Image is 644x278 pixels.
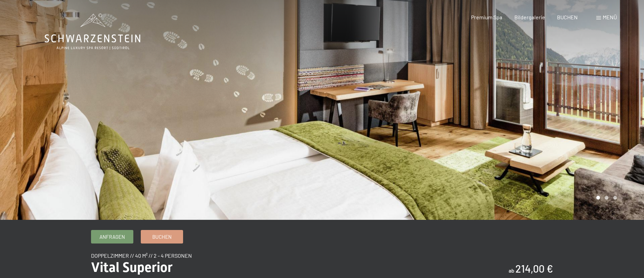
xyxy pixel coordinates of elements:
b: 214,00 € [515,262,553,275]
span: Vital Superior [91,259,173,275]
a: BUCHEN [557,14,578,20]
a: Bildergalerie [514,14,545,20]
span: ab [509,267,514,274]
a: Anfragen [91,230,133,243]
a: Premium Spa [471,14,502,20]
span: Buchen [152,233,172,240]
span: Doppelzimmer // 40 m² // 2 - 4 Personen [91,252,192,259]
a: Buchen [141,230,183,243]
span: Menü [603,14,617,20]
span: Anfragen [99,233,125,240]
